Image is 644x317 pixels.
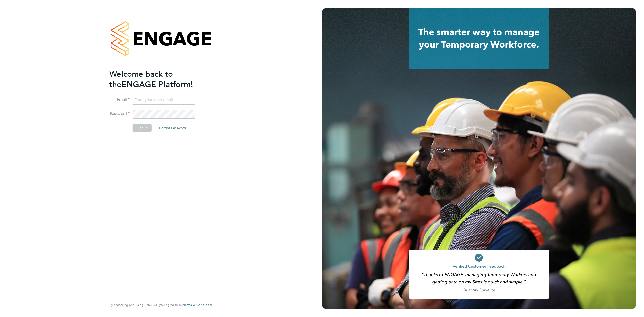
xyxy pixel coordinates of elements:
span: By accessing and using ENGAGE you agree to our [109,303,213,307]
span: Welcome back to the [109,69,173,89]
a: Terms & Conditions [184,303,213,307]
button: Forgot Password [155,124,190,132]
button: Sign In [133,124,152,132]
input: Enter your work email... [133,96,195,105]
label: Password [109,111,130,116]
label: Email [109,97,130,102]
h2: ENGAGE Platform! [109,69,208,90]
